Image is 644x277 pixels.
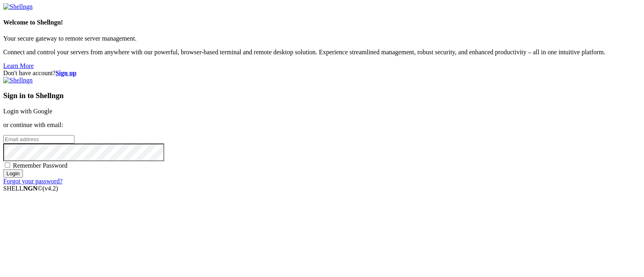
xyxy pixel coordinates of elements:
[3,35,641,42] p: Your secure gateway to remote server management.
[3,185,58,192] span: SHELL ©
[3,3,33,10] img: Shellngn
[3,108,52,115] a: Login with Google
[43,185,58,192] span: 4.2.0
[3,169,23,178] input: Login
[3,178,62,185] a: Forgot your password?
[3,135,74,144] input: Email address
[3,19,641,26] h4: Welcome to Shellngn!
[23,185,38,192] b: NGN
[3,91,641,100] h3: Sign in to Shellngn
[3,62,34,69] a: Learn More
[3,70,641,77] div: Don't have account?
[56,70,76,76] a: Sign up
[13,162,68,169] span: Remember Password
[5,162,10,168] input: Remember Password
[3,77,33,84] img: Shellngn
[3,49,641,56] p: Connect and control your servers from anywhere with our powerful, browser-based terminal and remo...
[3,121,641,129] p: or continue with email:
